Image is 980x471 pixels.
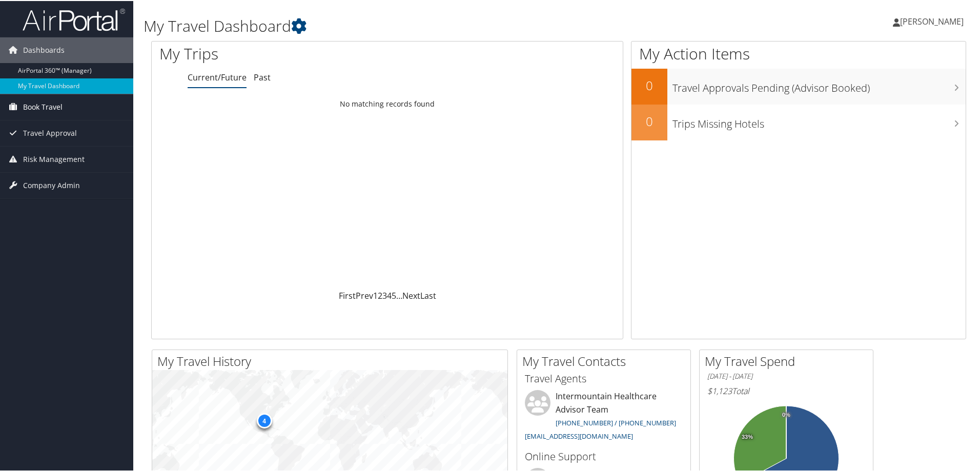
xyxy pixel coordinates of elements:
[188,71,247,82] a: Current/Future
[900,15,964,26] span: [PERSON_NAME]
[339,289,356,300] a: First
[525,448,683,463] h3: Online Support
[782,411,790,417] tspan: 0%
[382,289,387,300] a: 3
[392,289,396,300] a: 5
[256,412,272,427] div: 4
[373,289,378,300] a: 1
[420,289,436,300] a: Last
[23,7,125,31] img: airportal-logo.png
[356,289,373,300] a: Prev
[520,389,688,444] li: Intermountain Healthcare Advisor Team
[707,371,865,380] h6: [DATE] - [DATE]
[631,42,966,64] h1: My Action Items
[707,384,732,396] span: $1,123
[631,76,667,93] h2: 0
[707,384,865,396] h6: Total
[631,104,966,139] a: 0Trips Missing Hotels
[144,14,697,36] h1: My Travel Dashboard
[378,289,382,300] a: 2
[157,352,507,369] h2: My Travel History
[631,68,966,104] a: 0Travel Approvals Pending (Advisor Booked)
[402,289,420,300] a: Next
[23,93,63,119] span: Book Travel
[556,417,676,426] a: [PHONE_NUMBER] / [PHONE_NUMBER]
[672,75,966,94] h3: Travel Approvals Pending (Advisor Booked)
[742,433,753,439] tspan: 33%
[893,5,974,36] a: [PERSON_NAME]
[672,111,966,130] h3: Trips Missing Hotels
[387,289,392,300] a: 4
[152,94,623,112] td: No matching records found
[159,42,419,64] h1: My Trips
[631,112,667,129] h2: 0
[23,36,65,62] span: Dashboards
[705,352,873,369] h2: My Travel Spend
[23,146,85,171] span: Risk Management
[23,172,80,197] span: Company Admin
[23,119,77,145] span: Travel Approval
[396,289,402,300] span: …
[525,371,683,385] h3: Travel Agents
[254,71,271,82] a: Past
[522,352,690,369] h2: My Travel Contacts
[525,431,633,440] a: [EMAIL_ADDRESS][DOMAIN_NAME]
